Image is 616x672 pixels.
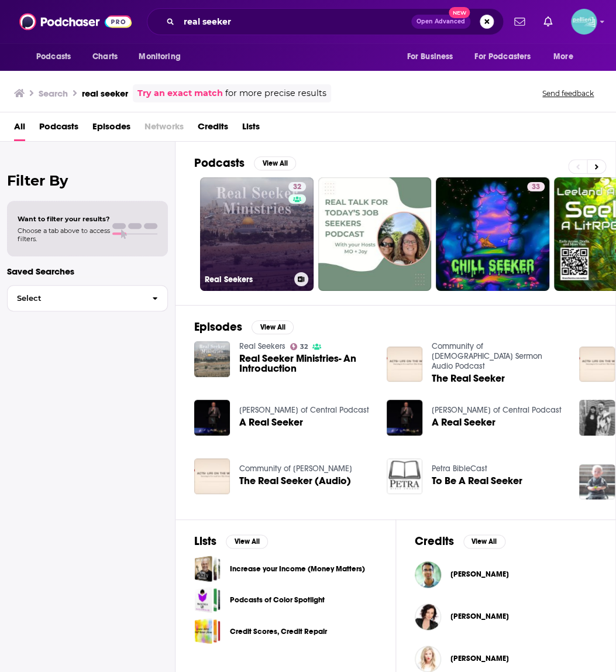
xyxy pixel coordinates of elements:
a: ListsView All [194,534,268,548]
img: Dedra Whitt [415,604,441,630]
a: A Real Seeker [239,417,303,427]
img: Meditation Guide - Your Real Soul and The Real Seeker is the Divine Consciousness within you. [579,464,615,500]
a: Podcasts of Color Spotlight [194,587,221,613]
a: Karan Bajaj [450,570,509,579]
img: The Real Seeker [579,347,615,382]
a: Credit Scores, Credit Repair [230,625,327,637]
button: Send feedback [539,88,597,98]
span: A Real Seeker [432,417,495,427]
img: A Real Seeker [387,400,422,436]
a: Dedra Whitt [450,612,509,621]
img: Saige Sounds w/ Real Love Seeker - June 2023 [579,400,615,436]
button: View All [254,156,296,170]
span: Want to filter your results? [18,215,110,223]
img: Real Seeker Ministries- An Introduction [194,341,230,377]
button: open menu [130,46,195,68]
button: Show profile menu [571,9,597,35]
a: 33 [527,182,545,191]
button: Karan BajajKaran Bajaj [415,556,597,593]
button: open menu [545,46,588,68]
button: Open AdvancedNew [411,15,470,29]
div: Search podcasts, credits, & more... [147,8,504,35]
a: Podcasts of Color Spotlight [230,594,325,606]
a: 33 [436,177,549,291]
a: All [14,117,25,141]
img: Karan Bajaj [415,561,441,588]
span: Podcasts [39,117,78,141]
a: Increase your Income (Money Matters) [194,556,221,582]
a: Try an exact match [137,87,223,100]
a: Show notifications dropdown [539,12,557,32]
span: [PERSON_NAME] [450,570,509,579]
a: Petra BibleCast [432,464,487,474]
h3: Search [39,88,68,99]
a: 32 [290,343,308,350]
a: Sarah Rice [450,654,509,663]
span: Monitoring [139,49,180,65]
button: View All [226,534,268,548]
a: Grace Church of Central Podcast [239,405,369,415]
span: Select [8,294,143,302]
span: Real Seeker Ministries- An Introduction [239,354,373,373]
span: New [449,7,470,18]
a: Credit Scores, Credit Repair [194,618,221,644]
span: 32 [300,344,308,349]
img: A Real Seeker [194,400,230,436]
a: The Real Seeker [387,347,422,382]
a: Increase your Income (Money Matters) [230,563,365,575]
a: Show notifications dropdown [510,12,529,32]
button: open menu [467,46,548,68]
span: Networks [144,117,184,141]
img: Podchaser - Follow, Share and Rate Podcasts [19,11,132,33]
h3: real seeker [82,88,128,99]
h3: Real Seekers [205,275,290,284]
button: Select [7,285,168,311]
span: for more precise results [225,87,326,100]
span: For Podcasters [474,49,531,65]
a: Grace Church of Central Podcast [432,405,562,415]
h2: Lists [194,534,216,548]
span: 33 [532,181,540,193]
a: Real Seekers [239,341,285,351]
a: EpisodesView All [194,320,294,334]
a: Episodes [92,117,130,141]
a: 32 [288,182,306,191]
button: View All [463,534,505,548]
img: User Profile [571,9,597,35]
a: The Real Seeker [432,373,505,383]
a: Credits [198,117,228,141]
button: open menu [398,46,467,68]
span: Choose a tab above to access filters. [18,227,110,243]
span: For Business [407,49,453,65]
h2: Filter By [7,172,168,189]
span: Podcasts [36,49,71,65]
span: Charts [92,49,118,65]
span: 32 [293,181,301,193]
h2: Podcasts [194,156,245,170]
h2: Episodes [194,320,242,334]
span: Logged in as JessicaPellien [571,9,597,35]
span: More [553,49,573,65]
input: Search podcasts, credits, & more... [179,12,411,31]
span: The Real Seeker (Audio) [239,476,351,486]
img: To Be A Real Seeker [387,458,422,494]
span: [PERSON_NAME] [450,654,509,663]
img: Sarah Rice [415,646,441,672]
a: Charts [85,46,125,68]
a: 32Real Seekers [200,177,314,291]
